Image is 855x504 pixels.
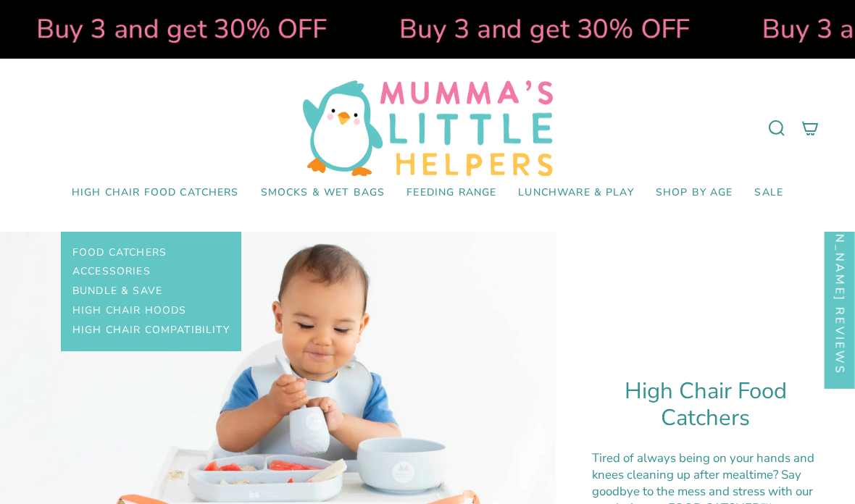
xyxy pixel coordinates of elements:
a: SALE [743,176,794,210]
strong: Buy 3 and get 30% OFF [22,11,312,47]
span: Shop by Age [656,187,733,199]
div: High Chair Food Catchers Food Catchers Accessories Bundle & Save High Chair Hoods High Chair Comp... [61,176,250,210]
span: Accessories [72,266,151,278]
span: High Chair Hoods [72,305,186,317]
a: Smocks & Wet Bags [250,176,396,210]
span: Feeding Range [406,187,496,199]
span: Food Catchers [72,247,167,259]
span: High Chair Compatibility [72,324,230,337]
span: Bundle & Save [72,285,162,298]
div: Click to open Judge.me floating reviews tab [825,146,855,389]
a: High Chair Food Catchers [61,176,250,210]
span: High Chair Food Catchers [72,187,239,199]
a: Bundle & Save [72,282,162,301]
h1: High Chair Food Catchers [592,378,819,432]
span: SALE [754,187,783,199]
span: Lunchware & Play [518,187,633,199]
a: Accessories [72,262,151,282]
img: Mumma’s Little Helpers [303,80,553,176]
a: High Chair Hoods [72,301,186,321]
strong: Buy 3 and get 30% OFF [385,11,675,47]
a: Shop by Age [645,176,744,210]
a: Lunchware & Play [507,176,644,210]
a: Food Catchers [72,243,167,263]
span: Smocks & Wet Bags [261,187,385,199]
a: High Chair Compatibility [72,321,230,340]
a: Feeding Range [396,176,507,210]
